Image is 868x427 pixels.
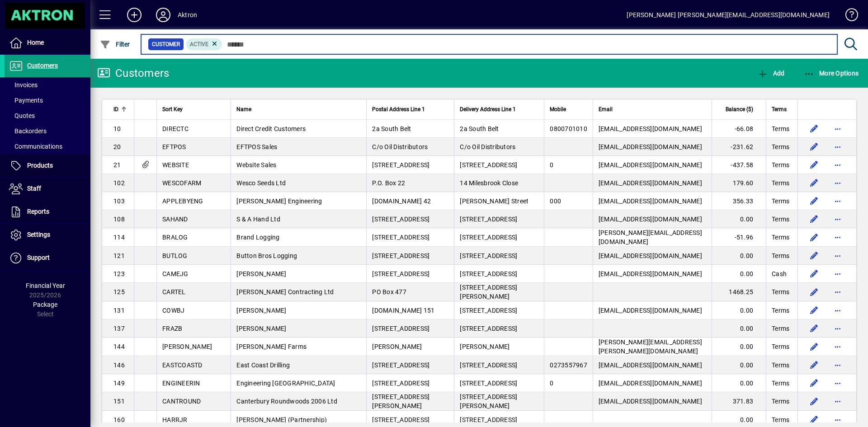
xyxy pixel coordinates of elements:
span: [STREET_ADDRESS] [460,252,517,259]
span: 131 [113,307,125,314]
span: Name [236,104,251,114]
span: 000 [550,197,561,205]
button: Edit [807,358,821,372]
span: [EMAIL_ADDRESS][DOMAIN_NAME] [599,252,702,259]
span: 102 [113,179,125,187]
span: [STREET_ADDRESS] [372,270,429,277]
div: Aktron [178,8,197,22]
span: BUTLOG [162,252,188,259]
span: 114 [113,234,125,241]
span: [STREET_ADDRESS] [372,361,429,369]
span: [PERSON_NAME] [162,343,212,350]
span: Engineering [GEOGRAPHIC_DATA] [236,380,335,387]
span: Staff [27,185,41,192]
span: [EMAIL_ADDRESS][DOMAIN_NAME] [599,197,702,205]
span: [STREET_ADDRESS] [460,307,517,314]
a: Settings [5,224,90,246]
span: Canterbury Roundwoods 2006 Ltd [236,398,337,405]
span: 0 [550,380,553,387]
button: Edit [807,140,821,154]
span: 137 [113,325,125,332]
span: Terms [772,379,789,388]
span: Cash [772,269,787,278]
span: CAMEJG [162,270,189,277]
td: -231.62 [712,138,766,156]
span: EASTCOASTD [162,361,203,369]
span: [EMAIL_ADDRESS][DOMAIN_NAME] [599,270,702,277]
span: ENGINEERIN [162,380,200,387]
span: More Options [804,70,859,77]
a: Quotes [5,108,90,123]
span: 2a South Belt [372,125,411,132]
span: [EMAIL_ADDRESS][DOMAIN_NAME] [599,380,702,387]
td: -51.96 [712,228,766,247]
a: Home [5,32,90,54]
span: C/o Oil Distributors [372,143,428,150]
button: Edit [807,321,821,336]
span: EFTPOS Sales [236,143,277,150]
span: Terms [772,124,789,133]
span: [EMAIL_ADDRESS][DOMAIN_NAME] [599,216,702,223]
td: 1468.25 [712,283,766,301]
span: [EMAIL_ADDRESS][DOMAIN_NAME] [599,398,702,405]
span: [EMAIL_ADDRESS][DOMAIN_NAME] [599,161,702,169]
button: More options [830,158,845,172]
a: Reports [5,201,90,223]
span: [DOMAIN_NAME] 151 [372,307,434,314]
span: [STREET_ADDRESS] [460,234,517,241]
span: Customers [27,62,58,69]
span: [PERSON_NAME] [460,343,509,350]
span: FRAZB [162,325,182,332]
button: Edit [807,303,821,318]
span: [STREET_ADDRESS] [372,252,429,259]
span: [EMAIL_ADDRESS][DOMAIN_NAME] [599,125,702,132]
span: [STREET_ADDRESS] [460,416,517,423]
button: More options [830,285,845,299]
a: Payments [5,93,90,108]
div: Name [236,104,361,114]
span: [STREET_ADDRESS][PERSON_NAME] [460,284,517,300]
span: [STREET_ADDRESS][PERSON_NAME] [372,393,429,409]
span: 21 [113,161,121,169]
span: 121 [113,252,125,259]
span: WEBSITE [162,161,189,169]
mat-chip: Activation Status: Active [186,38,222,50]
button: More options [830,194,845,208]
span: P.O. Box 22 [372,179,405,187]
a: Products [5,155,90,177]
span: 144 [113,343,125,350]
span: Payments [9,97,43,104]
button: Edit [807,122,821,136]
a: Support [5,247,90,269]
span: Terms [772,361,789,370]
span: ID [113,104,118,114]
span: Email [599,104,613,114]
span: S & A Hand Ltd [236,216,280,223]
span: 0 [550,161,553,169]
span: [STREET_ADDRESS][PERSON_NAME] [460,393,517,409]
span: [STREET_ADDRESS] [460,380,517,387]
button: Edit [807,376,821,390]
span: CARTEL [162,288,186,296]
button: More options [830,249,845,263]
button: Edit [807,230,821,244]
div: Customers [97,66,169,80]
span: Home [27,39,44,46]
button: Edit [807,285,821,299]
div: ID [113,104,128,114]
button: Edit [807,176,821,190]
span: 108 [113,216,125,223]
span: [STREET_ADDRESS] [460,161,517,169]
span: 125 [113,288,125,296]
button: More options [830,358,845,372]
button: More options [830,267,845,281]
span: Customer [152,40,180,49]
td: 0.00 [712,356,766,374]
button: More options [830,230,845,244]
button: Edit [807,212,821,226]
span: 123 [113,270,125,277]
button: More options [830,176,845,190]
button: Add [120,7,149,23]
td: 0.00 [712,338,766,356]
span: [PERSON_NAME] Contracting Ltd [236,288,334,296]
